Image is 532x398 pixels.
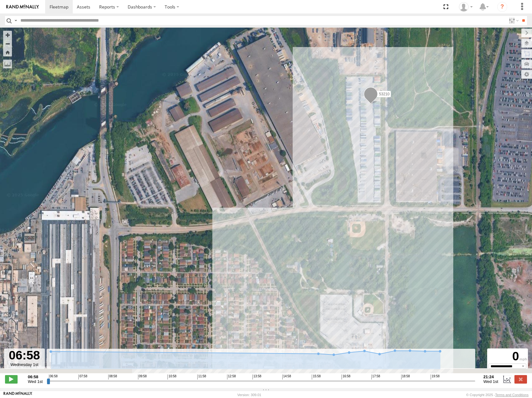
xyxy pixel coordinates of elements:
[6,5,39,9] img: rand-logo.svg
[3,60,12,68] label: Measure
[371,374,380,379] span: 17:58
[78,374,87,379] span: 07:58
[483,374,498,379] strong: 21:24
[514,375,527,383] label: Close
[253,374,261,379] span: 13:58
[466,393,529,397] div: © Copyright 2025 -
[488,349,527,364] div: 0
[108,374,117,379] span: 08:58
[28,379,43,384] span: Wed 1st Oct 2025
[401,374,410,379] span: 18:58
[13,16,18,25] label: Search Query
[282,374,291,379] span: 14:58
[28,374,43,379] strong: 06:58
[379,92,389,96] span: 53210
[312,374,321,379] span: 15:58
[3,392,32,398] a: Visit our Website
[497,2,507,12] i: ?
[457,2,475,12] div: Miky Transport
[49,374,58,379] span: 06:58
[506,16,520,25] label: Search Filter Options
[168,374,176,379] span: 10:58
[3,48,12,56] button: Zoom Home
[431,374,439,379] span: 19:58
[521,70,532,79] label: Map Settings
[495,393,529,397] a: Terms and Conditions
[3,39,12,48] button: Zoom out
[227,374,236,379] span: 12:58
[342,374,350,379] span: 16:58
[237,393,261,397] div: Version: 309.01
[197,374,206,379] span: 11:58
[483,379,498,384] span: Wed 1st Oct 2025
[138,374,147,379] span: 09:58
[5,375,18,383] label: Play/Stop
[3,31,12,39] button: Zoom in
